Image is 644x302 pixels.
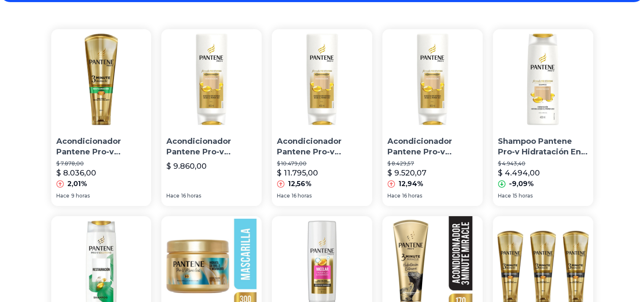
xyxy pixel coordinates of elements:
span: Hace [498,192,511,199]
span: 16 horas [292,192,312,199]
p: 12,56% [288,179,312,189]
a: Acondicionador Pantene Pro-v Hidratación En Botella De 400ml Por 1 UnidadAcondicionador Pantene P... [272,29,372,206]
img: Acondicionador Pantene Pro-v Restauración 3 Minute Miracle En Tubo Depresible De 170ml Por 1 Unidad [51,29,152,129]
a: Acondicionador Pantene Pro-v Hidratación En Botella De 400ml Por 1 UnidadAcondicionador Pantene P... [382,29,483,206]
span: Hace [277,192,290,199]
span: 16 horas [402,192,422,199]
p: $ 9.520,07 [387,167,426,179]
span: 9 horas [71,192,90,199]
p: $ 9.860,00 [166,160,207,172]
p: Acondicionador Pantene Pro-v Hidratación En Botella De 400ml Por 1 Unidad [277,136,367,157]
span: 15 horas [513,192,533,199]
p: $ 11.795,00 [277,167,318,179]
p: $ 8.036,00 [56,167,96,179]
p: 12,94% [398,179,423,189]
img: Acondicionador Pantene Pro-v Hidratación En Botella De 400ml Por 1 Unidad [382,29,483,129]
p: 2,01% [67,179,87,189]
p: Acondicionador Pantene Pro-v Restauración 3 Minute Miracle En Tubo Depresible De 170ml Por 1 Unidad [56,136,146,157]
p: $ 8.429,57 [387,160,478,167]
img: Acondicionador Pantene Pro-v Hidratación En Botella De 400ml Por 1 Unidad [161,29,262,129]
p: Shampoo Pantene Pro-v Hidratación En Botella De 400ml Por 1 Unidad [498,136,588,157]
img: Shampoo Pantene Pro-v Hidratación En Botella De 400ml Por 1 Unidad [493,29,593,129]
p: $ 7.878,00 [56,160,146,167]
a: Shampoo Pantene Pro-v Hidratación En Botella De 400ml Por 1 UnidadShampoo Pantene Pro-v Hidrataci... [493,29,593,206]
img: Acondicionador Pantene Pro-v Hidratación En Botella De 400ml Por 1 Unidad [272,29,372,129]
span: Hace [387,192,401,199]
p: Acondicionador Pantene Pro-v Hidratación En Botella De 400ml Por 1 Unidad [387,136,478,157]
span: 16 horas [181,192,201,199]
span: Hace [166,192,180,199]
p: $ 10.479,00 [277,160,367,167]
a: Acondicionador Pantene Pro-v Restauración 3 Minute Miracle En Tubo Depresible De 170ml Por 1 Unid... [51,29,152,206]
span: Hace [56,192,69,199]
p: -9,09% [509,179,534,189]
a: Acondicionador Pantene Pro-v Hidratación En Botella De 400ml Por 1 UnidadAcondicionador Pantene P... [161,29,262,206]
p: Acondicionador Pantene Pro-v Hidratación En Botella De 400ml Por 1 Unidad [166,136,257,157]
p: $ 4.494,00 [498,167,540,179]
p: $ 4.943,40 [498,160,588,167]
